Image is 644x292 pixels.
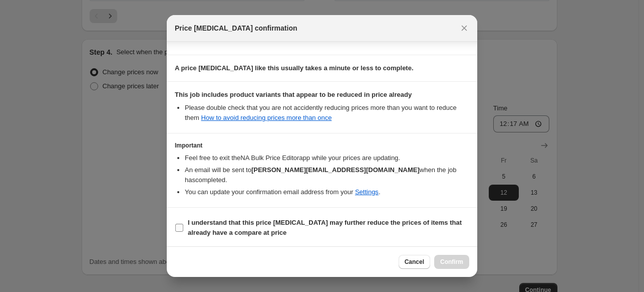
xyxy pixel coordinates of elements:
li: You can update your confirmation email address from your . [185,187,469,197]
span: Price [MEDICAL_DATA] confirmation [175,23,297,33]
a: Settings [355,188,379,196]
button: Close [457,21,471,35]
b: [PERSON_NAME][EMAIL_ADDRESS][DOMAIN_NAME] [251,166,420,174]
a: How to avoid reducing prices more than once [201,114,332,121]
li: Feel free to exit the NA Bulk Price Editor app while your prices are updating. [185,153,469,163]
b: A price [MEDICAL_DATA] like this usually takes a minute or less to complete. [175,64,414,72]
b: This job includes product variants that appear to be reduced in price already [175,91,412,98]
span: Cancel [405,258,424,266]
b: I understand that this price [MEDICAL_DATA] may further reduce the prices of items that already h... [188,219,462,236]
button: Cancel [399,255,430,269]
li: Please double check that you are not accidently reducing prices more than you want to reduce them [185,103,469,123]
h3: Important [175,141,469,150]
li: An email will be sent to when the job has completed . [185,165,469,185]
